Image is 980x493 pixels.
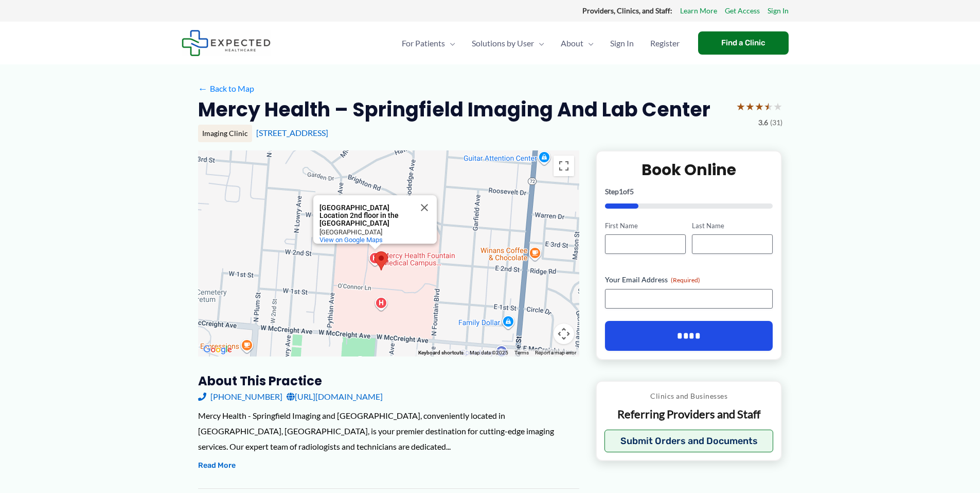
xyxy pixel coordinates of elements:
[758,116,768,129] span: 3.6
[773,97,782,116] span: ★
[198,408,579,454] div: Mercy Health - Springfield Imaging and [GEOGRAPHIC_DATA], conveniently located in [GEOGRAPHIC_DAT...
[768,4,789,18] a: Sign In
[198,373,579,389] h3: About this practice
[313,195,437,244] div: Mercy Health Fountain Medical Campus Location 2nd floor in the Imaging Center
[412,195,437,220] button: Close
[554,156,574,176] button: Toggle fullscreen view
[698,31,789,55] a: Find a Clinic
[201,343,235,356] a: Open this area in Google Maps (opens a new window)
[554,324,574,344] button: Map camera controls
[602,25,642,61] a: Sign In
[470,350,508,355] span: Map data ©2025
[256,128,328,138] a: [STREET_ADDRESS]
[605,275,773,285] label: Your Email Address
[198,460,236,472] button: Read More
[725,4,760,18] a: Get Access
[198,125,252,142] div: Imaging Clinic
[198,389,282,404] a: [PHONE_NUMBER]
[736,97,745,116] span: ★
[198,97,710,122] h2: Mercy Health – Springfield Imaging and Lab Center
[692,221,773,231] label: Last Name
[535,350,576,355] a: Report a map error
[583,25,594,61] span: Menu Toggle
[394,25,464,61] a: For PatientsMenu Toggle
[402,25,445,61] span: For Patients
[764,97,773,116] span: ★
[770,116,782,129] span: (31)
[287,389,383,404] a: [URL][DOMAIN_NAME]
[619,187,623,196] span: 1
[605,188,773,195] p: Step of
[319,228,412,236] div: [GEOGRAPHIC_DATA]
[605,160,773,180] h2: Book Online
[604,407,774,422] p: Referring Providers and Staff
[630,187,634,196] span: 5
[650,25,680,61] span: Register
[198,81,254,96] a: ←Back to Map
[182,30,271,56] img: Expected Healthcare Logo - side, dark font, small
[582,6,672,15] strong: Providers, Clinics, and Staff:
[445,25,455,61] span: Menu Toggle
[394,25,688,61] nav: Primary Site Navigation
[534,25,544,61] span: Menu Toggle
[604,389,774,403] p: Clinics and Businesses
[472,25,534,61] span: Solutions by User
[604,430,774,452] button: Submit Orders and Documents
[553,25,602,61] a: AboutMenu Toggle
[514,350,529,355] a: Terms (opens in new tab)
[418,349,464,356] button: Keyboard shortcuts
[319,204,412,227] div: [GEOGRAPHIC_DATA] Location 2nd floor in the [GEOGRAPHIC_DATA]
[755,97,764,116] span: ★
[642,25,688,61] a: Register
[610,25,634,61] span: Sign In
[464,25,553,61] a: Solutions by UserMenu Toggle
[201,343,235,356] img: Google
[605,221,686,231] label: First Name
[671,276,700,284] span: (Required)
[561,25,583,61] span: About
[680,4,717,18] a: Learn More
[745,97,755,116] span: ★
[319,236,383,244] a: View on Google Maps
[198,83,208,93] span: ←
